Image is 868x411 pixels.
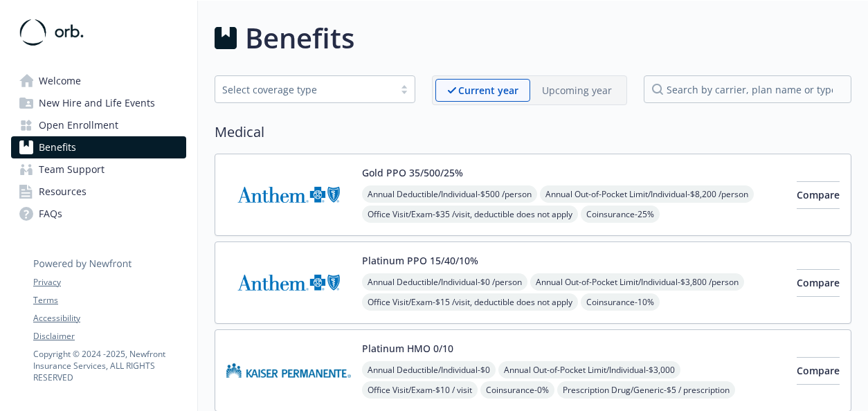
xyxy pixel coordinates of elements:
[226,165,351,224] img: Anthem Blue Cross carrier logo
[362,205,578,223] span: Office Visit/Exam - $35 /visit, deductible does not apply
[797,276,840,289] span: Compare
[797,269,840,297] button: Compare
[33,348,186,383] p: Copyright © 2024 - 2025 , Newfront Insurance Services, ALL RIGHTS RESERVED
[245,17,354,59] h1: Benefits
[33,294,186,307] a: Terms
[39,181,87,203] span: Resources
[33,276,186,289] a: Privacy
[39,70,81,92] span: Welcome
[215,122,851,143] h2: Medical
[797,181,840,209] button: Compare
[540,185,754,203] span: Annual Out-of-Pocket Limit/Individual - $8,200 /person
[530,273,744,291] span: Annual Out-of-Pocket Limit/Individual - $3,800 /person
[39,114,118,136] span: Open Enrollment
[362,361,496,378] span: Annual Deductible/Individual - $0
[11,181,186,203] a: Resources
[33,330,186,342] a: Disclaimer
[797,357,840,385] button: Compare
[11,70,186,92] a: Welcome
[33,312,186,325] a: Accessibility
[581,205,660,223] span: Coinsurance - 25%
[226,341,351,400] img: Kaiser Permanente Insurance Company carrier logo
[362,165,463,180] button: Gold PPO 35/500/25%
[498,361,680,378] span: Annual Out-of-Pocket Limit/Individual - $3,000
[11,92,186,114] a: New Hire and Life Events
[797,364,840,377] span: Compare
[542,83,612,98] p: Upcoming year
[581,293,660,311] span: Coinsurance - 10%
[458,83,518,98] p: Current year
[222,82,387,97] div: Select coverage type
[11,136,186,158] a: Benefits
[11,114,186,136] a: Open Enrollment
[362,381,478,399] span: Office Visit/Exam - $10 / visit
[39,203,62,225] span: FAQs
[557,381,735,399] span: Prescription Drug/Generic - $5 / prescription
[11,203,186,225] a: FAQs
[480,381,554,399] span: Coinsurance - 0%
[644,75,851,103] input: search by carrier, plan name or type
[226,253,351,312] img: Anthem Blue Cross carrier logo
[797,188,840,201] span: Compare
[39,92,155,114] span: New Hire and Life Events
[39,136,76,158] span: Benefits
[39,158,105,181] span: Team Support
[362,273,527,291] span: Annual Deductible/Individual - $0 /person
[362,185,537,203] span: Annual Deductible/Individual - $500 /person
[362,293,578,311] span: Office Visit/Exam - $15 /visit, deductible does not apply
[11,158,186,181] a: Team Support
[362,341,453,356] button: Platinum HMO 0/10
[362,253,478,268] button: Platinum PPO 15/40/10%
